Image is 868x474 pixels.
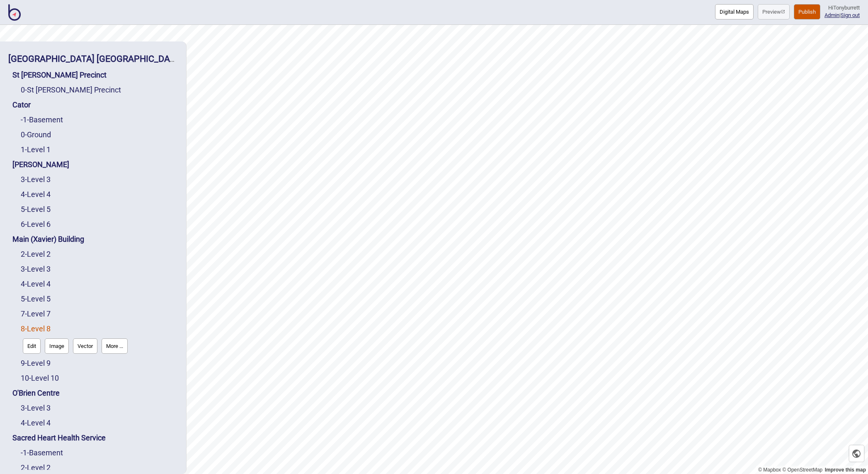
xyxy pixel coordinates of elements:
a: 3-Level 3 [21,265,51,273]
button: Vector [73,338,97,354]
div: St Vincent's Public Hospital Sydney [8,50,178,68]
a: [PERSON_NAME] [12,160,69,169]
div: Level 5 [21,202,178,217]
a: 6-Level 6 [21,220,51,228]
a: More ... [99,336,130,356]
div: Level 7 [21,306,178,321]
a: 5-Level 5 [21,294,51,303]
a: OpenStreetMap [782,467,822,473]
div: Level 2 [21,247,178,262]
a: 2-Level 2 [21,250,51,258]
a: 0-St [PERSON_NAME] Precinct [21,85,121,94]
button: Publish [794,4,820,19]
button: Image [45,338,69,354]
a: 4-Level 4 [21,190,51,199]
a: 0-Ground [21,130,51,139]
div: Level 1 [21,142,178,157]
a: Map feedback [825,467,866,473]
div: Level 8 [21,321,178,356]
a: Image [43,336,71,356]
a: 3-Level 3 [21,404,51,412]
button: Edit [23,338,41,354]
div: Level 10 [21,371,178,386]
a: 4-Level 4 [21,280,51,288]
a: Vector [71,336,99,356]
a: 1-Level 1 [21,145,51,154]
div: Cator [12,97,178,112]
a: 7-Level 7 [21,309,51,318]
a: Mapbox [758,467,781,473]
div: Level 3 [21,262,178,277]
span: | [824,12,841,18]
a: St [PERSON_NAME] Precinct [12,70,107,79]
a: 5-Level 5 [21,205,51,214]
a: 9-Level 9 [21,359,51,367]
button: More ... [102,338,128,354]
a: Cator [12,100,31,109]
div: Level 6 [21,217,178,232]
div: Level 4 [21,416,178,430]
div: Level 3 [21,172,178,187]
a: 4-Level 4 [21,418,51,427]
a: Previewpreview [758,4,790,19]
a: 10-Level 10 [21,374,59,382]
a: 8-Level 8 [21,324,51,333]
div: Level 4 [21,277,178,292]
div: Sacred Heart Health Service [12,430,178,445]
div: Level 5 [21,292,178,306]
div: Level 9 [21,356,178,371]
div: St Vincent's Precinct [21,83,178,97]
div: O'Brien Centre [12,386,178,401]
div: Ground [21,127,178,142]
button: Sign out [841,12,860,18]
div: Basement [21,112,178,127]
a: Sacred Heart Health Service [12,433,106,442]
img: BindiMaps CMS [8,4,21,21]
div: Basement [21,445,178,460]
a: Main (Xavier) Building [12,235,84,243]
div: De Lacy [12,157,178,172]
a: 2-Level 2 [21,463,51,472]
div: Level 4 [21,187,178,202]
div: St Vincent's Precinct [12,68,178,83]
a: -1-Basement [21,448,63,457]
div: Hi Tonyburrett [824,4,860,12]
a: -1-Basement [21,115,63,124]
button: Preview [758,4,790,19]
img: preview [781,10,785,14]
a: O'Brien Centre [12,389,60,397]
button: Digital Maps [715,4,754,19]
div: Main (Xavier) Building [12,232,178,247]
div: Level 3 [21,401,178,416]
a: 3-Level 3 [21,175,51,184]
a: Edit [21,336,43,356]
a: [GEOGRAPHIC_DATA] [GEOGRAPHIC_DATA] [8,53,183,64]
a: Admin [824,12,839,18]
